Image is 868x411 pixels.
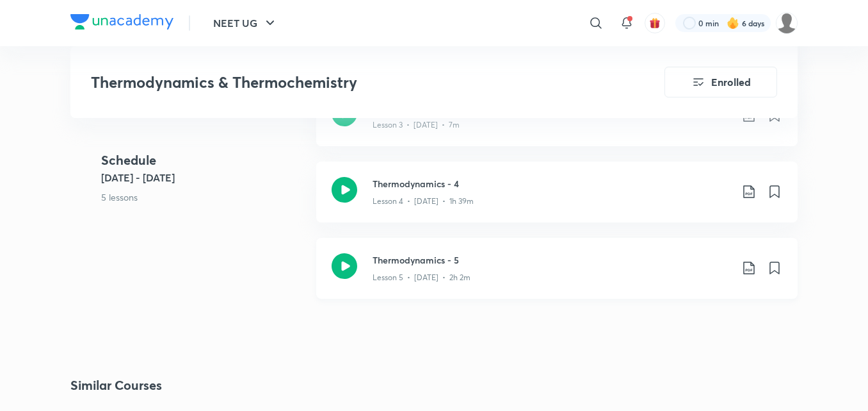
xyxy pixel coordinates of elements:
[316,238,798,314] a: Thermodynamics - 5Lesson 5 • [DATE] • 2h 2m
[316,162,798,238] a: Thermodynamics - 4Lesson 4 • [DATE] • 1h 39m
[316,85,798,162] a: Thermodynamics - 3Lesson 3 • [DATE] • 7m
[373,177,731,190] h3: Thermodynamics - 4
[373,196,474,207] p: Lesson 4 • [DATE] • 1h 39m
[776,12,798,34] img: Tarmanjot Singh
[373,119,460,131] p: Lesson 3 • [DATE] • 7m
[205,10,285,36] button: NEET UG
[373,272,470,283] p: Lesson 5 • [DATE] • 2h 2m
[373,253,731,267] h3: Thermodynamics - 5
[664,67,777,97] button: Enrolled
[70,376,162,395] h2: Similar Courses
[645,13,665,33] button: avatar
[101,190,306,204] p: 5 lessons
[101,170,306,185] h5: [DATE] - [DATE]
[91,73,592,92] h3: Thermodynamics & Thermochemistry
[101,151,306,170] h4: Schedule
[70,14,173,33] a: Company Logo
[649,17,661,29] img: avatar
[727,17,739,29] img: streak
[70,14,173,29] img: Company Logo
